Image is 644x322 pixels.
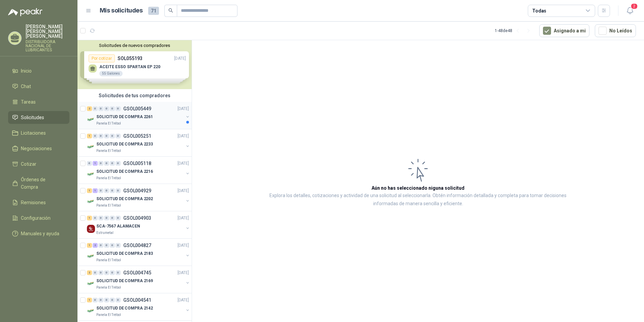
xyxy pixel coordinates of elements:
a: Configuración [8,212,69,224]
div: 0 [98,243,103,248]
a: Inicio [8,64,69,77]
span: 71 [148,7,159,15]
span: search [168,8,173,13]
div: 0 [104,161,109,166]
a: 1 0 0 0 0 0 GSOL005251[DATE] Company LogoSOLICITUD DE COMPRA 2233Panela El Trébol [87,132,190,154]
p: GSOL004929 [123,188,151,193]
p: [DATE] [178,297,189,303]
div: 0 [116,270,121,275]
div: 0 [98,298,103,302]
p: [DATE] [178,133,189,139]
div: 0 [98,270,103,275]
div: 0 [116,188,121,193]
div: 0 [98,188,103,193]
p: [DATE] [178,270,189,276]
span: Negociaciones [21,145,52,152]
span: Chat [21,83,31,90]
p: SOLICITUD DE COMPRA 2169 [96,278,153,284]
p: [DATE] [178,188,189,194]
p: DISTRIBUIDORA NACIONAL DE LUBRICANTES [26,40,69,52]
div: Todas [532,7,546,15]
a: Solicitudes [8,111,69,124]
div: 0 [116,243,121,248]
p: Panela El Trébol [96,176,121,181]
h3: Aún no has seleccionado niguna solicitud [372,184,464,192]
div: 1 [87,216,92,220]
div: 0 [110,216,115,220]
div: 1 [87,243,92,248]
p: SOLICITUD DE COMPRA 2142 [96,305,153,312]
div: 0 [93,106,98,111]
div: 0 [110,161,115,166]
div: 0 [110,298,115,302]
span: Tareas [21,98,36,106]
img: Company Logo [87,307,95,315]
p: [DATE] [178,106,189,112]
p: [DATE] [178,215,189,221]
span: Manuales y ayuda [21,230,59,237]
div: 1 - 48 de 48 [495,25,534,36]
a: 0 1 0 0 0 0 GSOL005118[DATE] Company LogoSOLICITUD DE COMPRA 2216Panela El Trébol [87,159,190,181]
p: SOLICITUD DE COMPRA 2261 [96,114,153,120]
a: Remisiones [8,196,69,209]
span: Inicio [21,67,32,75]
div: Solicitudes de nuevos compradoresPor cotizarSOL055193[DATE] ACEITE ESSO SPARTAN EP 22055 GalonesP... [77,40,192,89]
span: Licitaciones [21,129,46,137]
a: Tareas [8,96,69,108]
p: GSOL004745 [123,270,151,275]
a: 1 0 0 0 0 0 GSOL004541[DATE] Company LogoSOLICITUD DE COMPRA 2142Panela El Trébol [87,296,190,318]
img: Company Logo [87,197,95,206]
p: [DATE] [178,160,189,167]
div: 0 [110,134,115,138]
div: 2 [87,270,92,275]
p: Panela El Trébol [96,203,121,208]
div: 2 [87,106,92,111]
div: 0 [116,298,121,302]
p: GSOL005449 [123,106,151,111]
p: Panela El Trébol [96,312,121,318]
div: 0 [116,216,121,220]
p: Panela El Trébol [96,258,121,263]
span: Cotizar [21,160,36,168]
div: 0 [93,270,98,275]
div: 0 [110,270,115,275]
div: 1 [93,188,98,193]
div: 0 [98,134,103,138]
p: GSOL004541 [123,298,151,302]
div: 0 [104,188,109,193]
div: Solicitudes de tus compradores [77,89,192,102]
div: 0 [104,243,109,248]
div: 0 [110,243,115,248]
h1: Mis solicitudes [100,6,143,16]
div: 1 [87,188,92,193]
button: 2 [624,5,636,17]
div: 0 [98,106,103,111]
img: Company Logo [87,279,95,288]
a: Licitaciones [8,127,69,139]
span: 2 [631,3,638,9]
p: Panela El Trébol [96,148,121,154]
a: Chat [8,80,69,93]
a: Negociaciones [8,142,69,155]
div: 0 [116,134,121,138]
div: 0 [98,161,103,166]
div: 0 [116,161,121,166]
p: [PERSON_NAME] [PERSON_NAME] [PERSON_NAME] [26,24,69,38]
a: Manuales y ayuda [8,227,69,240]
div: 1 [87,298,92,302]
img: Company Logo [87,252,95,260]
p: GSOL004827 [123,243,151,248]
button: Solicitudes de nuevos compradores [80,43,189,48]
p: Panela El Trébol [96,285,121,290]
p: GSOL005118 [123,161,151,166]
button: No Leídos [595,24,636,37]
div: 0 [116,106,121,111]
p: Panela El Trébol [96,121,121,126]
div: 0 [110,106,115,111]
div: 0 [93,134,98,138]
img: Company Logo [87,115,95,124]
span: Remisiones [21,199,46,206]
p: GSOL004903 [123,216,151,220]
div: 1 [87,134,92,138]
p: Estrumetal [96,230,114,236]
